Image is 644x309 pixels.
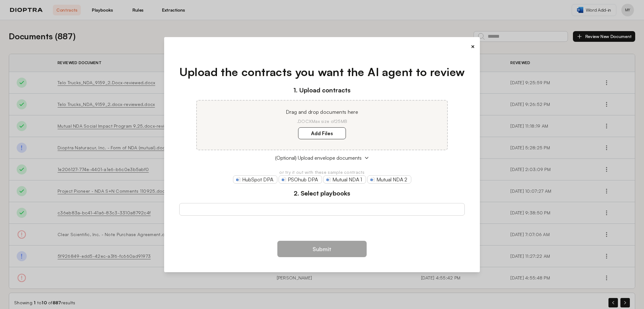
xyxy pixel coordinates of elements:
label: Add Files [298,127,346,139]
p: or try it out with these sample contracts [179,169,465,175]
button: Submit [277,241,367,257]
button: × [471,42,475,51]
a: Mutual NDA 2 [367,175,411,184]
a: Mutual NDA 1 [323,175,366,184]
p: .DOCX Max size of 25MB [204,118,440,124]
a: HubSpot DPA [233,175,277,184]
button: (Optional) Upload envelope documents [179,154,465,162]
h1: Upload the contracts you want the AI agent to review [179,63,465,80]
h3: 2. Select playbooks [179,189,465,198]
h3: 1. Upload contracts [179,86,465,95]
span: (Optional) Upload envelope documents [275,154,362,162]
a: PSOhub DPA [279,175,322,184]
p: Drag and drop documents here [204,108,440,116]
